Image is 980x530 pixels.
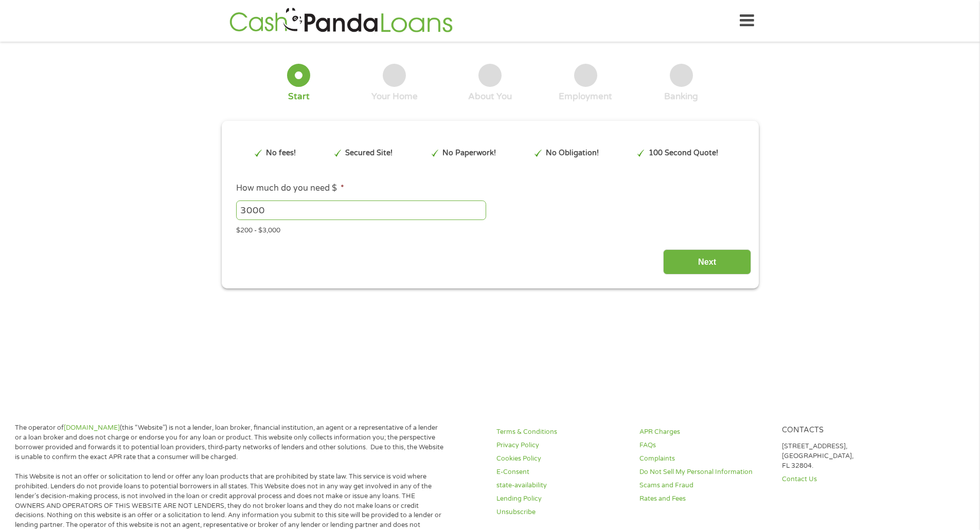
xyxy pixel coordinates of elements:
p: [STREET_ADDRESS], [GEOGRAPHIC_DATA], FL 32804. [782,442,913,471]
a: state-availability [496,481,627,490]
a: Lending Policy [496,494,627,504]
p: No Obligation! [546,148,599,159]
div: Banking [664,91,698,102]
a: Do Not Sell My Personal Information [639,467,770,477]
a: FAQs [639,441,770,450]
a: [DOMAIN_NAME] [64,424,120,432]
label: How much do you need $ [236,183,344,194]
a: Rates and Fees [639,494,770,504]
a: Cookies Policy [496,454,627,464]
a: APR Charges [639,427,770,437]
h4: Contacts [782,426,913,435]
div: $200 - $3,000 [236,222,743,236]
a: Terms & Conditions [496,427,627,437]
a: Scams and Fraud [639,481,770,490]
input: Next [663,249,751,275]
div: About You [468,91,512,102]
p: Secured Site! [345,148,393,159]
p: The operator of (this “Website”) is not a lender, loan broker, financial institution, an agent or... [15,423,444,462]
a: E-Consent [496,467,627,477]
a: Complaints [639,454,770,464]
p: No fees! [266,148,296,159]
p: 100 Second Quote! [649,148,718,159]
p: No Paperwork! [442,148,496,159]
a: Contact Us [782,474,913,484]
a: Privacy Policy [496,441,627,450]
div: Start [288,91,310,102]
a: Unsubscribe [496,507,627,517]
div: Your Home [371,91,418,102]
img: GetLoanNow Logo [226,6,456,35]
div: Employment [559,91,612,102]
